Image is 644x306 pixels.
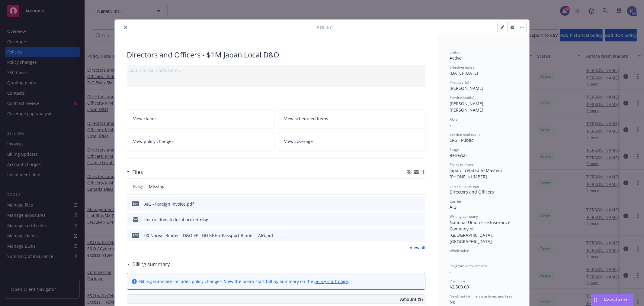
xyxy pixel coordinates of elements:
[284,138,313,145] span: View coverage
[133,116,157,122] span: View claims
[149,184,165,190] span: Missing
[450,248,469,253] span: Wholesaler
[450,299,455,305] span: No
[450,184,479,189] span: Lines of coverage
[450,278,465,284] span: Premium
[592,294,599,306] div: Drag to move
[284,116,328,122] span: View scheduled items
[450,80,469,85] span: Producer(s)
[144,201,194,207] div: AIG - Foreign Invoice.pdf
[450,263,488,269] span: Program administrator
[400,296,423,302] span: Amount ($)
[450,95,474,100] span: Service lead(s)
[450,65,517,76] div: [DATE] - [DATE]
[450,117,459,122] span: AC(s)
[133,138,174,145] span: View policy changes
[450,254,451,259] span: -
[127,168,143,176] div: Files
[314,278,348,284] a: policy start page
[450,132,480,137] span: Service lead team
[450,220,511,244] span: National Union Fire Insurance Company of [GEOGRAPHIC_DATA], [GEOGRAPHIC_DATA].
[278,109,426,128] a: View scheduled items
[450,294,512,299] span: Newfront will file state taxes and fees
[591,294,633,306] button: Nova Assist
[450,168,504,180] span: Japan - related to Master# [PHONE_NUMBER]
[418,201,423,207] button: preview file
[450,199,462,204] span: Carrier
[129,67,423,73] div: Add internal notes here...
[408,201,413,207] button: download file
[127,260,170,268] div: Billing summary
[132,201,139,206] span: pdf
[144,232,273,239] div: 00 Narvar Binder - D&O EPL FID KRE + Passport Binder - AIG.pdf
[450,214,478,219] span: Writing company
[408,232,413,239] button: download file
[450,55,462,61] span: Active
[418,232,423,239] button: preview file
[139,278,349,285] div: Billing summary includes policy changes. View the policy start billing summary on the .
[450,269,451,275] span: -
[450,50,460,55] span: Status
[450,137,473,143] span: ERS - Public
[450,189,494,195] span: Directors and Officers
[450,85,483,91] span: [PERSON_NAME]
[418,216,423,223] button: preview file
[127,132,274,151] a: View policy changes
[450,152,467,158] span: Renewal
[317,24,332,31] span: Policy
[408,216,413,223] button: download file
[278,132,426,151] a: View coverage
[604,297,628,302] span: Nova Assist
[450,284,469,290] span: $2,500.00
[410,244,425,251] a: View all
[132,233,139,237] span: pdf
[132,184,144,189] span: Policy
[132,260,170,268] h3: Billing summary
[122,24,129,31] button: close
[450,147,459,152] span: Stage
[450,65,474,70] span: Effective dates
[127,109,274,128] a: View claims
[450,204,457,210] span: AIG
[450,162,473,167] span: Policy number
[144,216,208,223] div: Instructions to local broker.msg
[132,168,143,176] h3: Files
[450,101,486,113] span: [PERSON_NAME], [PERSON_NAME]
[450,122,451,128] span: -
[127,50,425,60] div: Directors and Officers - $1M Japan Local D&O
